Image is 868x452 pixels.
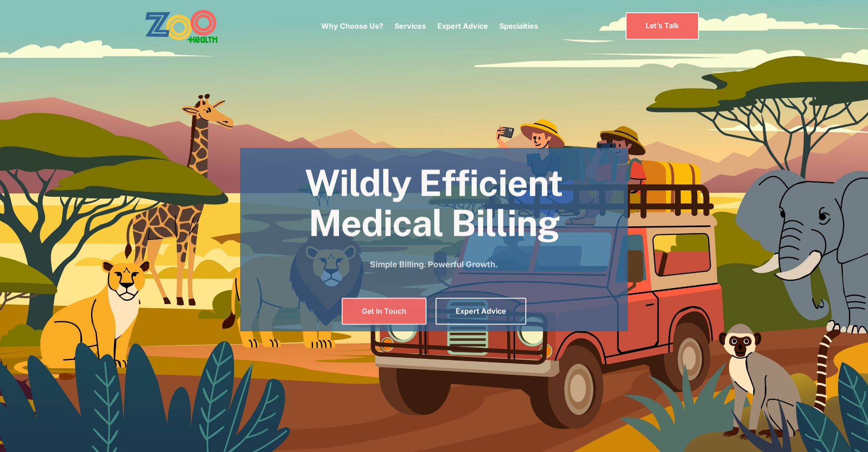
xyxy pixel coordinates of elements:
[437,21,488,30] a: Expert Advice
[499,7,538,45] div: Specialties
[145,9,243,43] a: home
[342,298,426,325] a: Get In Touch
[395,20,426,31] p: Services
[626,12,699,39] a: Let’s Talk
[240,163,628,243] h1: Wildly Efficient Medical Billing
[321,21,383,30] a: Why Choose Us?
[370,260,498,269] strong: Simple Billing. Powerful Growth.
[395,7,426,45] div: Services
[436,298,526,325] a: Expert Advice
[499,21,538,30] a: Specialties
